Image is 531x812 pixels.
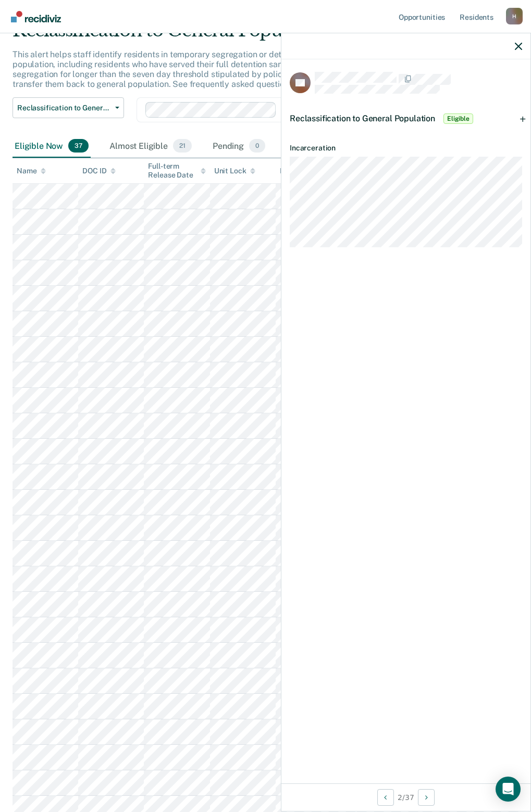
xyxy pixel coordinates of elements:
div: 2 / 37 [281,783,530,811]
div: Unit Lock [214,167,256,175]
dt: Incarceration [290,144,522,153]
button: Profile dropdown button [506,8,523,24]
span: Reclassification to General Population [17,104,111,112]
p: This alert helps staff identify residents in temporary segregation or detention who may be eligib... [13,49,471,90]
span: 0 [249,139,265,153]
div: Almost Eligible [107,135,194,158]
div: Reclassification to General Population [13,20,490,49]
div: Eligible Now [13,135,91,158]
span: Reclassification to General Population [290,113,435,123]
div: Full-term Release Date [148,162,205,180]
div: Last Viewed [280,167,330,175]
div: H [506,8,523,24]
div: DOC ID [82,167,116,175]
button: Next Opportunity [418,789,435,806]
span: 37 [68,139,89,153]
button: Previous Opportunity [377,789,394,806]
div: Reclassification to General PopulationEligible [281,102,530,135]
img: Recidiviz [11,11,61,22]
span: 21 [173,139,192,153]
div: Open Intercom Messenger [496,777,521,802]
span: Eligible [443,113,473,124]
div: Name [17,167,46,175]
div: Pending [211,135,267,158]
